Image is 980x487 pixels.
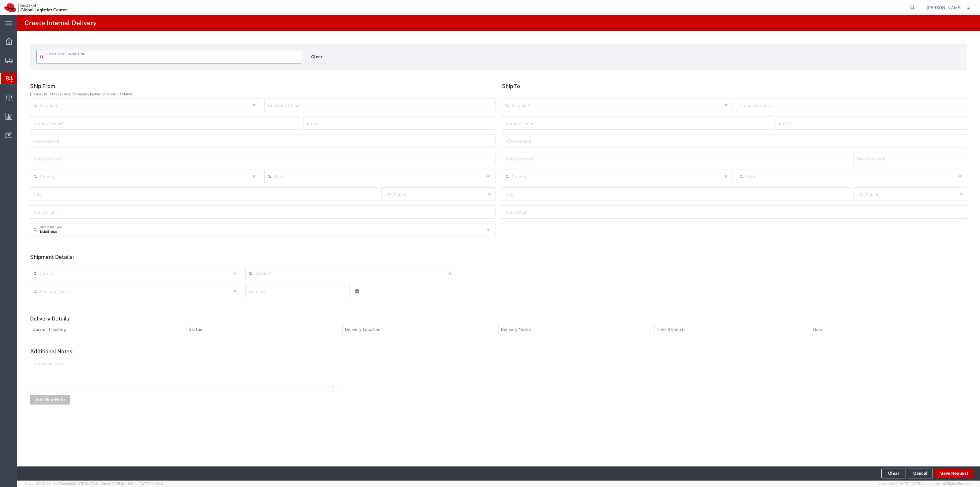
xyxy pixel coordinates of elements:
span: Server: 2025.19.0-d447cefac8f [24,482,98,485]
th: Delivery Notes [499,324,655,335]
span: [DATE] 09:39:01 [140,482,164,485]
img: logo [4,3,67,12]
button: [PERSON_NAME] [926,4,972,11]
span: [DATE] 10:47:06 [73,482,98,485]
h5: Ship To [502,83,967,89]
div: Please, fill at least one: 'Company Name' or 'Contact Name' [30,91,496,97]
button: Clear [305,50,329,63]
span: Client: 2025.19.0-129fbcf [101,482,164,485]
th: Status [186,324,342,335]
h5: Delivery Details: [30,315,967,322]
a: Add Item [353,287,361,296]
th: Carrier Tracking [30,324,187,335]
h5: Ship From [30,83,496,89]
a: Cancel [908,469,933,478]
table: Delivery Details: [30,324,967,335]
h5: Shipment Details: [30,254,967,260]
h4: Create Internal Delivery [24,15,96,31]
h5: Additional Notes: [30,348,967,355]
th: User [811,324,967,335]
th: Time Stamp [655,324,811,335]
span: Robert Lomax [927,4,962,11]
span: Copyright © [DATE]-[DATE] Agistix Inc., All Rights Reserved [878,481,973,486]
button: Clear [881,469,906,478]
th: Delivery Location [342,324,499,335]
button: Save Request [935,469,974,478]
